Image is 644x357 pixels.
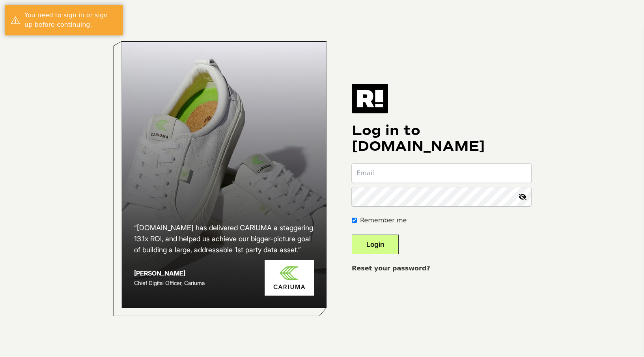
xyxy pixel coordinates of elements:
[352,84,388,113] img: Retention.com
[352,164,531,183] input: Email
[24,11,117,30] div: You need to sign in or sign up before continuing.
[134,222,314,255] h2: “[DOMAIN_NAME] has delivered CARIUMA a staggering 13.1x ROI, and helped us achieve our bigger-pic...
[352,265,430,272] a: Reset your password?
[134,269,185,277] strong: [PERSON_NAME]
[360,216,407,225] label: Remember me
[265,260,314,296] img: Cariuma
[352,123,531,154] h1: Log in to [DOMAIN_NAME]
[134,279,205,286] span: Chief Digital Officer, Cariuma
[352,235,399,254] button: Login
